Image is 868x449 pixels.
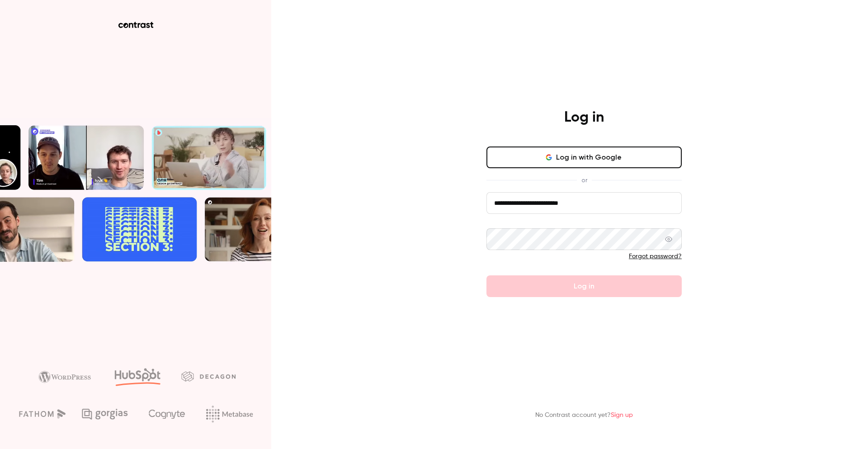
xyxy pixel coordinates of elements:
[181,371,236,381] img: decagon
[535,411,633,420] p: No Contrast account yet?
[577,175,592,185] span: or
[611,412,633,418] a: Sign up
[629,253,682,260] a: Forgot password?
[486,147,682,168] button: Log in with Google
[564,109,604,127] h4: Log in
